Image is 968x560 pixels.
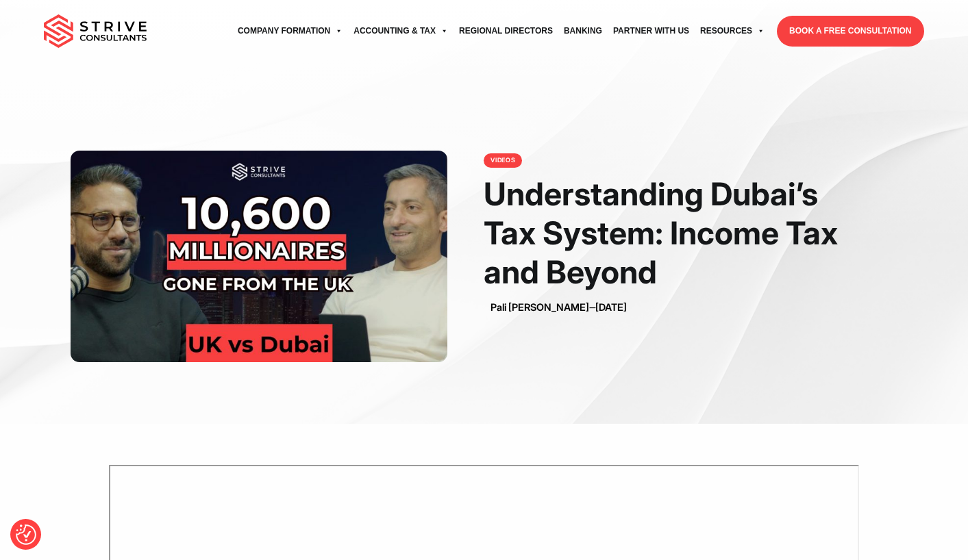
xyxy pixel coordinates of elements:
[348,12,454,50] a: Accounting & Tax
[44,14,147,49] img: main-logo.svg
[695,12,770,50] a: Resources
[484,175,871,292] h1: Understanding Dubai’s Tax System: Income Tax and Beyond
[232,12,348,50] a: Company Formation
[484,153,522,168] a: videos
[454,12,558,50] a: Regional Directors
[16,524,36,545] button: Consent Preferences
[558,12,608,50] a: Banking
[777,16,923,47] a: BOOK A FREE CONSULTATION
[491,301,589,313] a: Pali [PERSON_NAME]
[484,299,627,316] div: –
[595,301,627,313] span: [DATE]
[608,12,695,50] a: Partner with Us
[16,524,36,545] img: Revisit consent button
